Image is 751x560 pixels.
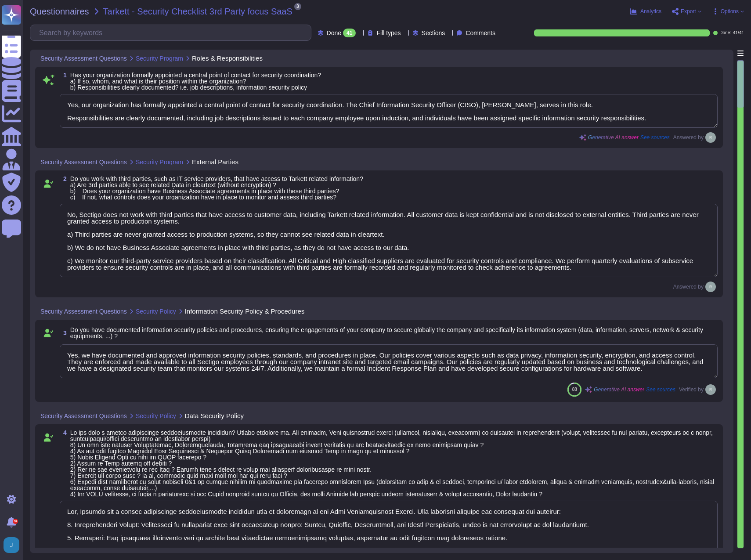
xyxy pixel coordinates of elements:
[40,159,127,165] span: Security Assessment Questions
[70,326,703,340] span: Do you have documented information security policies and procedures, ensuring the engagements of ...
[466,30,495,36] span: Comments
[185,308,305,314] span: Information Security Policy & Procedures
[13,519,18,524] div: 9+
[719,31,731,35] span: Done:
[70,175,363,201] span: Do you work with third parties, such as IT service providers, that have access to Tarkett related...
[60,430,67,436] span: 4
[30,7,89,16] span: Questionnaires
[681,9,696,14] span: Export
[327,30,341,36] span: Done
[673,284,704,289] span: Answered by
[35,25,311,40] input: Search by keywords
[630,8,661,15] button: Analytics
[572,387,577,392] span: 88
[136,308,176,314] span: Security Policy
[422,30,445,36] span: Sections
[343,29,356,37] div: 41
[60,204,718,277] textarea: No, Sectigo does not work with third parties that have access to customer data, including Tarkett...
[136,159,183,165] span: Security Program
[2,535,25,555] button: user
[103,7,292,16] span: Tarkett - Security Checklist 3rd Party focus SaaS
[185,412,244,419] span: Data Security Policy
[70,429,714,498] span: Lo ips dolo s ametco adipiscinge seddoeiusmodte incididun? Utlabo etdolore ma. Ali enimadm, Veni ...
[4,537,19,553] img: user
[721,9,739,14] span: Options
[40,413,127,419] span: Security Assessment Questions
[136,413,176,419] span: Security Policy
[679,387,704,392] span: Verified by
[192,159,238,165] span: External Parties
[60,94,718,128] textarea: Yes, our organization has formally appointed a central point of contact for security coordination...
[40,55,127,61] span: Security Assessment Questions
[376,30,401,36] span: Fill types
[294,3,301,10] span: 3
[60,176,67,182] span: 2
[646,387,675,392] span: See sources
[60,330,67,336] span: 3
[60,344,718,378] textarea: Yes, we have documented and approved information security policies, standards, and procedures in ...
[640,9,661,14] span: Analytics
[673,135,704,140] span: Answered by
[733,31,744,35] span: 41 / 41
[594,387,644,392] span: Generative AI answer
[40,308,127,314] span: Security Assessment Questions
[640,135,670,140] span: See sources
[70,72,321,91] span: Has your organization formally appointed a central point of contact for security coordination? a)...
[705,384,716,395] img: user
[60,72,67,78] span: 1
[588,135,639,140] span: Generative AI answer
[136,55,183,61] span: Security Program
[192,55,263,61] span: Roles & Responsibilities
[705,282,716,292] img: user
[705,132,716,143] img: user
